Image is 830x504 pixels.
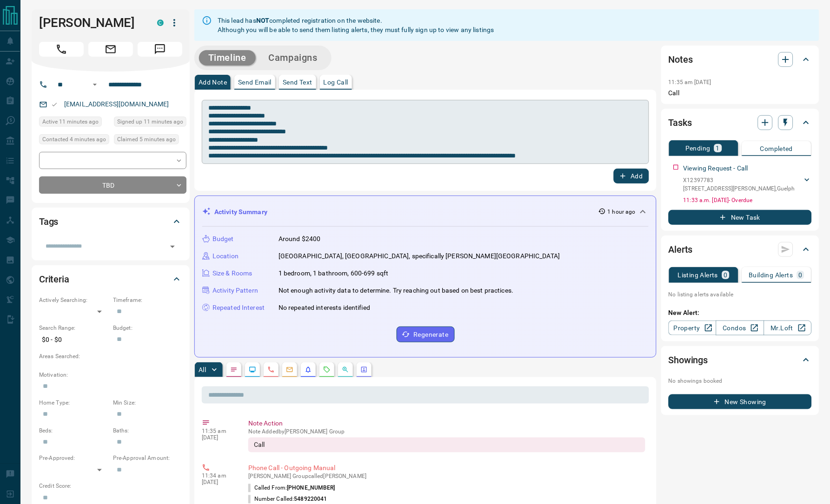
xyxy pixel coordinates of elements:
[279,234,321,244] p: Around $2400
[39,210,182,233] div: Tags
[113,454,182,463] p: Pre-Approval Amount:
[684,196,812,204] p: 11:33 a.m. [DATE] - Overdue
[114,134,186,147] div: Tue Oct 14 2025
[669,308,812,318] p: New Alert:
[113,324,182,332] p: Budget:
[214,207,267,217] p: Activity Summary
[202,434,234,441] p: [DATE]
[279,251,560,261] p: [GEOGRAPHIC_DATA], [GEOGRAPHIC_DATA], specifically [PERSON_NAME][GEOGRAPHIC_DATA]
[42,117,99,126] span: Active 11 minutes ago
[716,321,764,335] a: Condos
[138,42,182,57] span: Message
[51,101,58,108] svg: Email Valid
[279,268,389,278] p: 1 bedroom, 1 bathroom, 600-699 sqft
[199,79,227,85] p: Add Note
[39,296,108,304] p: Actively Searching:
[218,12,494,38] div: This lead has completed registration on the website. Although you will be able to send them listi...
[669,48,812,71] div: Notes
[669,377,812,385] p: No showings booked
[669,111,812,134] div: Tasks
[39,177,186,194] div: TBD
[157,20,164,26] div: condos.ca
[305,366,312,373] svg: Listing Alerts
[248,473,645,480] p: [PERSON_NAME] Group called [PERSON_NAME]
[724,272,728,278] p: 0
[684,184,795,193] p: [STREET_ADDRESS][PERSON_NAME] , Guelph
[283,79,312,85] p: Send Text
[248,495,327,504] p: Number Called:
[324,79,348,85] p: Log Call
[199,50,256,65] button: Timeline
[669,394,812,409] button: New Showing
[684,176,795,184] p: X12397783
[39,15,143,30] h1: [PERSON_NAME]
[749,272,793,278] p: Building Alerts
[39,454,108,463] p: Pre-Approved:
[684,174,812,195] div: X12397783[STREET_ADDRESS][PERSON_NAME],Guelph
[202,203,649,221] div: Activity Summary1 hour ago
[397,327,455,342] button: Regenerate
[678,272,718,278] p: Listing Alerts
[684,164,748,173] p: Viewing Request - Call
[669,242,693,257] h2: Alerts
[669,349,812,371] div: Showings
[323,366,331,373] svg: Requests
[669,88,812,98] p: Call
[39,117,109,130] div: Tue Oct 14 2025
[88,42,133,57] span: Email
[39,268,182,290] div: Criteria
[669,353,708,367] h2: Showings
[342,366,349,373] svg: Opportunities
[669,238,812,261] div: Alerts
[39,272,69,287] h2: Criteria
[279,303,370,313] p: No repeated interests identified
[716,145,720,151] p: 1
[212,268,252,278] p: Size & Rooms
[39,324,108,332] p: Search Range:
[212,251,239,261] p: Location
[39,214,58,229] h2: Tags
[286,366,293,373] svg: Emails
[267,366,275,373] svg: Calls
[89,79,100,90] button: Open
[113,426,182,435] p: Baths:
[39,399,108,407] p: Home Type:
[117,135,176,144] span: Claimed 5 minutes ago
[114,117,186,130] div: Tue Oct 14 2025
[212,234,234,244] p: Budget
[248,464,645,473] p: Phone Call - Outgoing Manual
[669,321,717,335] a: Property
[39,134,109,147] div: Tue Oct 14 2025
[199,367,206,373] p: All
[39,42,84,57] span: Call
[279,286,514,295] p: Not enough activity data to determine. Try reaching out based on best practices.
[166,240,179,253] button: Open
[39,426,108,435] p: Beds:
[259,50,327,65] button: Campaigns
[294,496,327,503] span: 5489220041
[238,79,272,85] p: Send Email
[248,428,645,435] p: Note Added by [PERSON_NAME] Group
[202,479,234,486] p: [DATE]
[64,100,169,108] a: [EMAIL_ADDRESS][DOMAIN_NAME]
[799,272,803,278] p: 0
[669,210,812,225] button: New Task
[614,169,649,183] button: Add
[39,332,108,347] p: $0 - $0
[764,321,812,335] a: Mr.Loft
[113,399,182,407] p: Min Size:
[248,438,645,452] div: Call
[360,366,368,373] svg: Agent Actions
[39,371,182,379] p: Motivation:
[256,17,269,24] strong: NOT
[669,290,812,299] p: No listing alerts available
[669,79,711,85] p: 11:35 am [DATE]
[212,303,265,313] p: Repeated Interest
[685,145,710,151] p: Pending
[249,366,256,373] svg: Lead Browsing Activity
[39,482,182,491] p: Credit Score:
[248,419,645,428] p: Note Action
[248,484,335,492] p: Called From:
[669,115,692,130] h2: Tasks
[42,135,106,144] span: Contacted 4 minutes ago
